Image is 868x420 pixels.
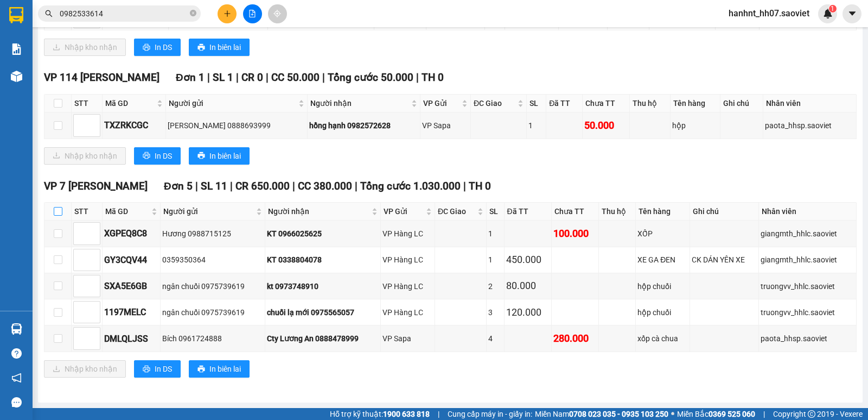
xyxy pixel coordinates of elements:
span: TH 0 [469,180,491,192]
span: | [416,71,419,84]
span: ĐC Giao [438,205,475,217]
td: XGPEQ8C8 [103,221,161,247]
span: SL 11 [201,180,227,192]
span: VP 7 [PERSON_NAME] [44,180,148,192]
th: SL [527,95,546,112]
span: printer [197,43,205,52]
div: 3 [488,306,502,318]
span: printer [143,43,150,52]
button: plus [218,4,237,23]
th: Đã TT [546,95,582,112]
span: Hỗ trợ kỹ thuật: [330,408,430,420]
th: Ghi chú [690,203,759,221]
span: Người gửi [163,205,254,217]
div: VP Sapa [382,333,433,344]
img: warehouse-icon [11,71,22,82]
img: warehouse-icon [11,323,22,335]
span: VP Gửi [384,205,424,217]
button: printerIn DS [134,360,181,378]
td: VP Hàng LC [381,247,435,273]
button: downloadNhập kho nhận [44,39,126,56]
div: 80.000 [506,278,550,293]
img: icon-new-feature [823,9,833,18]
div: VP Hàng LC [382,280,433,292]
th: Thu hộ [599,203,636,221]
div: 1197MELC [104,305,158,319]
span: | [266,71,269,84]
td: VP Sapa [381,325,435,352]
div: 280.000 [553,331,597,346]
th: Nhân viên [763,95,857,112]
span: Miền Bắc [677,408,755,420]
span: notification [11,373,22,383]
td: VP Hàng LC [381,299,435,325]
span: Tổng cước 50.000 [328,71,413,84]
span: SL 1 [213,71,233,84]
span: In biên lai [209,363,241,375]
sup: 1 [829,5,837,12]
span: plus [224,10,231,17]
span: search [45,10,53,17]
div: truongvv_hhlc.saoviet [761,280,854,292]
div: Bích 0961724888 [162,333,263,344]
div: TXZRKCGC [104,118,164,132]
button: printerIn biên lai [189,147,250,165]
div: truongvv_hhlc.saoviet [761,306,854,318]
span: In DS [155,150,172,162]
div: giangmth_hhlc.saoviet [761,254,854,266]
div: KT 0966025625 [267,228,379,240]
div: 1 [488,254,502,266]
span: Mã GD [105,97,155,109]
span: | [355,180,358,192]
th: SL [487,203,505,221]
img: solution-icon [11,43,22,55]
div: kt 0973748910 [267,280,379,292]
strong: 0369 525 060 [709,410,755,418]
span: Đơn 1 [176,71,205,84]
span: Đơn 5 [164,180,193,192]
div: Hương 0988715125 [162,228,263,240]
span: Tổng cước 1.030.000 [360,180,461,192]
span: VP Gửi [423,97,459,109]
span: | [292,180,295,192]
span: | [463,180,466,192]
td: DMLQLJSS [103,325,161,352]
span: close-circle [190,9,196,19]
div: 120.000 [506,305,550,320]
div: giangmth_hhlc.saoviet [761,228,854,240]
img: logo-vxr [9,7,23,23]
div: hồng hạnh 0982572628 [309,120,418,131]
span: printer [197,365,205,374]
div: paota_hhsp.saoviet [765,120,854,131]
span: aim [273,10,281,17]
th: Ghi chú [720,95,763,112]
span: file-add [248,10,256,17]
span: In DS [155,41,172,53]
div: 1 [488,228,502,240]
div: 2 [488,280,502,292]
div: 450.000 [506,252,550,267]
div: 0359350364 [162,254,263,266]
div: SXA5E6GB [104,279,158,293]
span: 1 [831,5,834,12]
div: VP Hàng LC [382,306,433,318]
div: ngân chuối 0975739619 [162,280,263,292]
span: CC 380.000 [298,180,352,192]
td: VP Sapa [420,112,471,139]
span: In biên lai [209,150,241,162]
span: question-circle [11,348,22,359]
div: KT 0338804078 [267,254,379,266]
span: | [438,408,439,420]
div: CK DÁN YÊN XE [692,254,757,266]
div: [PERSON_NAME] 0888693999 [168,120,305,131]
button: printerIn biên lai [189,39,250,56]
div: hộp chuối [637,306,688,318]
span: In DS [155,363,172,375]
button: printerIn biên lai [189,360,250,378]
div: VP Hàng LC [382,228,433,240]
span: Mã GD [105,205,149,217]
th: Chưa TT [583,95,630,112]
th: Thu hộ [630,95,670,112]
span: printer [197,152,205,160]
div: GY3CQV44 [104,253,158,267]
